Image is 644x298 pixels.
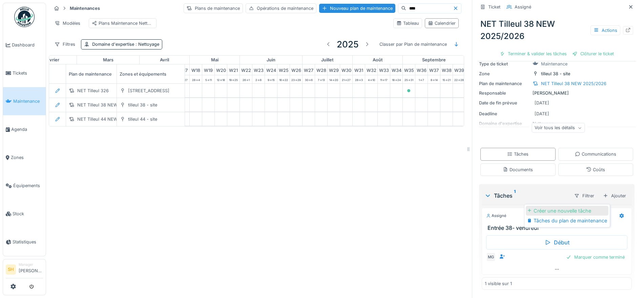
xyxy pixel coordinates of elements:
div: W 19 [202,64,214,75]
div: W 34 [390,64,402,75]
div: 11 -> 17 [378,75,390,83]
div: Assigné [486,213,506,219]
div: 22 -> 28 [453,75,465,83]
div: 16 -> 22 [277,75,290,83]
div: 7 -> 13 [315,75,327,83]
span: : Nettoyage [134,42,159,47]
div: avril [140,56,189,64]
div: 21 -> 27 [340,75,352,83]
div: 14 -> 20 [328,75,340,83]
div: Créer une nouvelle tâche [526,206,608,216]
div: Assigné [515,4,531,10]
div: 30 -> 6 [303,75,315,83]
div: NET Tilleul 38 NEW 2025/2026 [478,15,636,45]
div: Calendrier [428,20,456,26]
div: Tâches [484,192,568,200]
div: Manager [19,262,43,267]
div: 26 -> 1 [240,75,252,83]
div: 18 -> 24 [390,75,402,83]
div: 1 -> 7 [415,75,428,83]
div: Zone [479,71,530,77]
div: 4 -> 10 [365,75,377,83]
div: W 22 [240,64,252,75]
div: Plan de maintenance [66,64,134,83]
span: Statistiques [13,239,43,245]
div: 2 -> 8 [252,75,265,83]
div: juillet [303,56,352,64]
div: W 31 [353,64,365,75]
div: Date de fin prévue [479,100,530,106]
span: Maintenance [13,98,43,104]
div: Marquer comme terminé [563,253,627,262]
div: février [27,56,77,64]
div: W 26 [290,64,302,75]
div: Communications [575,151,616,157]
div: 12 -> 18 [215,75,227,83]
div: tilleul 38 - site [541,71,570,77]
div: 28 -> 4 [190,75,202,83]
div: Actions [590,25,620,35]
div: W 35 [403,64,415,75]
div: NET Tilleul 326 [77,87,109,94]
div: [DATE] [535,100,549,106]
div: tilleul 38 - site [128,102,157,108]
div: Plans Maintenance Nettoyage [92,20,153,26]
div: juin [240,56,302,64]
span: Équipements [13,182,43,189]
div: Ajouter [600,191,629,201]
div: Filtrer [571,191,597,201]
div: Zones et équipements [117,64,185,83]
div: W 29 [328,64,340,75]
div: Classer par Plan de maintenance [376,39,450,49]
div: Maintenance [541,61,567,67]
div: W 38 [440,64,453,75]
li: SH [6,264,16,275]
div: 25 -> 31 [403,75,415,83]
span: Stock [13,211,43,217]
div: [STREET_ADDRESS] [128,87,169,94]
div: Documents [503,166,533,173]
div: août [353,56,402,64]
div: NET Tilleul 38 NEW 2025/2026 [77,102,143,108]
div: W 20 [215,64,227,75]
strong: Maintenances [67,5,103,12]
div: Domaine d'expertise [92,41,159,47]
div: 8 -> 14 [428,75,440,83]
div: W 21 [227,64,240,75]
div: Deadline [479,111,530,117]
div: Nouveau plan de maintenance [319,4,395,13]
div: Début [486,235,627,250]
div: 23 -> 29 [290,75,302,83]
div: Terminer & valider les tâches [497,49,569,58]
div: Tableau [396,20,419,26]
div: 19 -> 25 [227,75,240,83]
div: W 28 [315,64,327,75]
div: W 25 [277,64,290,75]
span: Zones [11,154,43,161]
div: Filtres [51,39,78,49]
div: W 27 [303,64,315,75]
div: NET Tilleul 44 NEW 2025/2026 [77,116,143,122]
div: MG [486,252,496,262]
h3: Entrée 38- vendredi [487,225,629,231]
img: Badge_color-CXgf-gQk.svg [14,7,35,27]
div: 28 -> 3 [353,75,365,83]
span: Tickets [13,70,43,76]
sup: 1 [514,192,516,200]
div: mars [77,56,139,64]
div: W 30 [340,64,352,75]
span: Dashboard [12,42,43,48]
div: Type de ticket [479,61,530,67]
div: 15 -> 21 [440,75,453,83]
div: W 39 [453,64,465,75]
div: W 36 [415,64,428,75]
div: W 23 [252,64,265,75]
div: W 33 [378,64,390,75]
div: Tâches du plan de maintenance [526,216,608,226]
div: Ticket [488,4,500,10]
div: Plan de maintenance [479,80,530,87]
div: [DATE] [535,111,549,117]
div: W 18 [190,64,202,75]
div: 9 -> 15 [265,75,277,83]
div: 5 -> 11 [202,75,214,83]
